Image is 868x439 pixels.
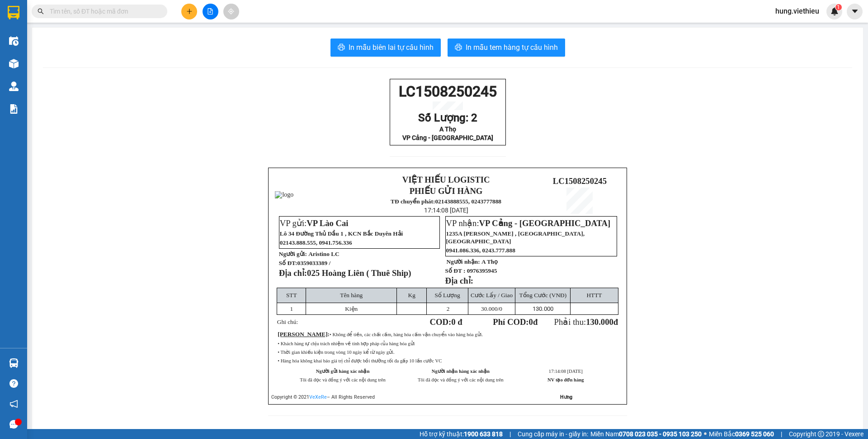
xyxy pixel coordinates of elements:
a: VeXeRe [309,394,327,400]
span: đ [613,317,618,327]
span: Tên hàng [340,292,363,299]
span: In mẫu biên lai tự cấu hình [349,42,434,53]
input: Tìm tên, số ĐT hoặc mã đơn [50,6,156,16]
span: | [781,429,782,439]
span: [PERSON_NAME] [278,331,327,338]
strong: Địa chỉ: [445,276,473,285]
span: Aristino LC [308,251,340,257]
span: Lô 34 Đường Thủ Dầu 1 , KCN Bắc Duyên Hải [280,230,403,237]
span: Kg [408,292,415,299]
span: HTTT [586,292,602,299]
span: 17:14:08 [DATE] [424,207,468,214]
span: 130.000 [586,317,613,327]
span: printer [338,43,345,52]
span: LC1508250245 [399,83,497,100]
span: : [278,331,330,338]
span: • Hàng hóa không khai báo giá trị chỉ được bồi thường tối đa gấp 10 lần cước VC [278,358,442,363]
span: Copyright © 2021 – All Rights Reserved [271,394,375,400]
span: 0976395945 [467,267,497,274]
span: Miền Nam [590,429,702,439]
img: logo [275,191,293,198]
strong: Số ĐT : [445,267,466,274]
button: caret-down [847,4,863,19]
img: warehouse-icon [9,82,19,91]
span: search [38,8,44,14]
span: A Thọ [481,258,498,265]
span: Số Lượng: 2 [418,111,477,124]
span: printer [455,43,462,52]
span: Kiện [345,305,358,312]
span: VP gửi: [280,218,349,228]
img: logo-vxr [8,6,19,19]
strong: Phí COD: đ [493,317,538,327]
img: warehouse-icon [9,36,19,46]
span: Hỗ trợ kỹ thuật: [420,429,503,439]
span: VP Cảng - [GEOGRAPHIC_DATA] [402,134,493,141]
span: VP Lào Cai [307,218,348,228]
span: Cước Lấy / Giao [471,292,513,299]
span: • Khách hàng tự chịu trách nhiệm về tính hợp pháp của hàng hóa gửi [278,341,415,346]
img: warehouse-icon [9,59,19,68]
span: Tôi đã đọc và đồng ý với các nội dung trên [300,377,386,382]
strong: PHIẾU GỬI HÀNG [410,186,483,196]
span: hung.viethieu [768,5,826,17]
span: aim [228,8,234,14]
span: | [509,429,511,439]
span: 02143.888.555, 0941.756.336 [280,239,352,246]
span: 1235A [PERSON_NAME] , [GEOGRAPHIC_DATA], [GEOGRAPHIC_DATA] [446,230,585,245]
strong: COD: [430,317,462,327]
span: message [9,420,18,429]
strong: 0369 525 060 [735,430,774,438]
strong: TĐ chuyển phát: [391,198,435,205]
span: 025 Hoàng Liên ( Thuê Ship) [307,268,411,278]
span: plus [186,8,193,14]
span: caret-down [851,7,859,15]
strong: 0708 023 035 - 0935 103 250 [619,430,702,438]
span: Cung cấp máy in - giấy in: [518,429,588,439]
span: question-circle [9,379,18,388]
strong: Người gửi: [279,251,307,257]
strong: Người gửi hàng xác nhận [316,369,370,374]
span: 1 [837,4,840,10]
button: plus [181,4,197,19]
img: warehouse-icon [9,358,19,368]
span: In mẫu tem hàng tự cấu hình [466,42,558,53]
span: 0 đ [451,317,462,327]
span: ⚪️ [704,432,707,436]
strong: 02143888555, 0243777888 [435,198,501,205]
strong: NV tạo đơn hàng [547,377,584,382]
button: printerIn mẫu biên lai tự cấu hình [330,39,441,57]
span: file-add [207,8,213,14]
span: Phải thu: [554,317,618,327]
strong: Địa chỉ: [279,268,307,278]
span: copyright [818,431,824,437]
span: 2 [447,305,450,312]
span: LC1508250245 [553,176,607,186]
span: Tôi đã đọc và đồng ý với các nội dung trên [418,377,504,382]
button: aim [223,4,239,19]
span: 30.000 [481,305,498,312]
span: VP Cảng - [GEOGRAPHIC_DATA] [479,218,611,228]
span: • Không để tiền, các chất cấm, hàng hóa cấm vận chuyển vào hàng hóa gửi. [330,332,483,337]
span: 130.000 [533,305,553,312]
span: A Thọ [439,125,456,133]
strong: Người nhận: [447,258,480,265]
button: printerIn mẫu tem hàng tự cấu hình [448,39,565,57]
span: Miền Bắc [709,429,774,439]
span: notification [9,400,18,408]
span: • Thời gian khiếu kiện trong vòng 10 ngày kể từ ngày gửi. [278,350,394,355]
span: /0 [481,305,502,312]
span: 0941.086.336, 0243.777.888 [446,247,515,254]
span: 1 [290,305,293,312]
strong: Số ĐT: [279,260,330,266]
sup: 1 [835,4,842,10]
strong: Hưng [560,394,572,400]
strong: Người nhận hàng xác nhận [432,369,490,374]
span: Ghi chú: [277,318,298,325]
strong: 1900 633 818 [464,430,503,438]
span: Số Lượng [434,292,460,299]
span: Tổng Cước (VNĐ) [519,292,566,299]
span: 17:14:08 [DATE] [549,369,583,374]
span: STT [286,292,297,299]
img: solution-icon [9,104,19,114]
